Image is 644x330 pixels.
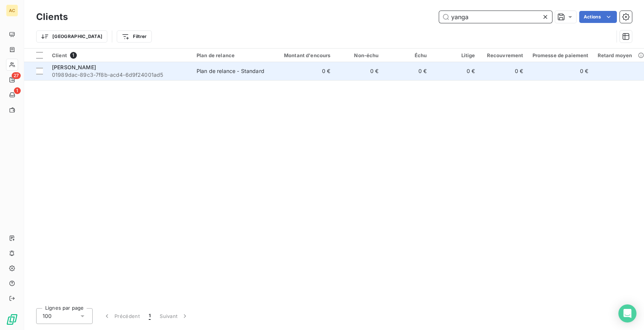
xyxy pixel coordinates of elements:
div: Recouvrement [484,52,523,58]
button: 1 [144,308,155,324]
span: Client [52,52,67,58]
div: Promesse de paiement [533,52,589,58]
td: 0 € [270,62,335,80]
td: 0 € [432,62,480,80]
div: Plan de relance - Standard [197,67,264,75]
td: 0 € [480,62,528,80]
button: Précédent [99,308,144,324]
button: Suivant [155,308,193,324]
span: 100 [43,312,52,320]
div: AC [6,5,18,17]
img: Logo LeanPay [6,313,18,325]
button: [GEOGRAPHIC_DATA] [36,30,107,43]
div: Open Intercom Messenger [618,304,636,322]
span: 1 [14,87,21,94]
button: Filtrer [117,30,151,43]
td: 0 € [383,62,432,80]
div: Plan de relance [197,52,266,58]
span: 1 [149,312,151,320]
h3: Clients [36,10,68,24]
span: 01989dac-89c3-7f8b-acd4-6d9f24001ad5 [52,71,188,79]
input: Rechercher [439,11,552,23]
div: Échu [388,52,427,58]
span: [PERSON_NAME] [52,64,96,70]
div: Non-échu [340,52,379,58]
span: 1 [70,52,77,59]
td: 0 € [335,62,383,80]
button: Actions [579,11,617,23]
div: Retard moyen [598,52,641,58]
td: 0 € [528,62,593,80]
span: 27 [12,72,21,79]
div: Montant d'encours [275,52,331,58]
div: Litige [436,52,475,58]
